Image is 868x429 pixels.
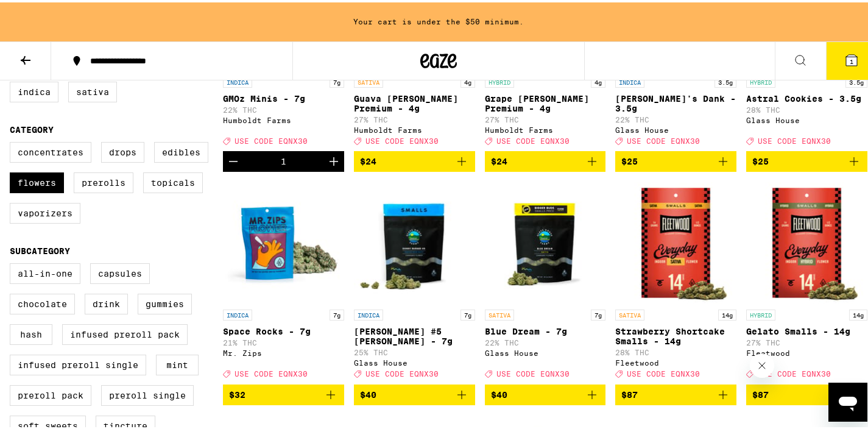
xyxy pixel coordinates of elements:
a: Open page for Donny Burger #5 Smalls - 7g from Glass House [354,179,475,381]
label: Edibles [154,140,208,160]
p: Gelato Smalls - 14g [746,324,867,334]
p: HYBRID [485,74,514,85]
div: Glass House [615,124,736,132]
span: USE CODE EQNX30 [496,368,570,376]
p: Space Rocks - 7g [223,324,344,334]
span: Hi. Need any help? [7,9,88,18]
span: $25 [752,154,769,164]
legend: Category [10,122,54,132]
button: Add to bag [746,149,867,169]
img: Glass House - Donny Burger #5 Smalls - 7g [354,179,475,301]
p: HYBRID [746,307,775,318]
p: Blue Dream - 7g [485,324,606,334]
p: 3.5g [845,74,867,85]
p: 27% THC [746,336,867,344]
div: Glass House [485,347,606,355]
span: USE CODE EQNX30 [627,135,700,143]
div: 1 [281,154,286,164]
span: $24 [360,154,376,164]
p: GMOz Minis - 7g [223,91,344,101]
label: Preroll Pack [10,383,91,403]
span: $87 [621,388,638,397]
label: Preroll Single [101,383,194,403]
p: 22% THC [615,113,736,121]
p: 27% THC [485,113,606,121]
span: USE CODE EQNX30 [365,135,439,143]
a: Open page for Space Rocks - 7g from Mr. Zips [223,179,344,381]
label: Prerolls [74,170,133,191]
label: Flowers [10,170,64,191]
p: 4g [591,74,605,85]
button: Add to bag [615,149,736,169]
iframe: Close message [750,351,774,375]
p: SATIVA [615,307,644,318]
button: Add to bag [223,382,344,403]
span: $24 [491,154,507,164]
div: Fleetwood [746,347,867,355]
p: 14g [718,307,736,318]
label: Gummies [138,291,192,312]
a: Open page for Strawberry Shortcake Smalls - 14g from Fleetwood [615,179,736,381]
span: 1 [850,55,853,63]
div: Fleetwood [615,356,736,364]
img: Fleetwood - Strawberry Shortcake Smalls - 14g [615,179,736,301]
p: 25% THC [354,346,475,354]
img: Fleetwood - Gelato Smalls - 14g [746,179,867,301]
img: Glass House - Blue Dream - 7g [485,179,606,301]
button: Add to bag [485,149,606,169]
p: 7g [591,307,605,318]
span: USE CODE EQNX30 [758,135,831,143]
p: Grape [PERSON_NAME] Premium - 4g [485,91,606,111]
span: USE CODE EQNX30 [235,368,308,376]
button: Add to bag [746,382,867,403]
span: $87 [752,388,769,397]
p: 14g [849,307,867,318]
p: 27% THC [354,113,475,121]
button: Add to bag [485,382,606,403]
div: Humboldt Farms [485,124,606,132]
p: INDICA [223,307,252,318]
iframe: Button to launch messaging window [828,380,867,419]
p: HYBRID [746,74,775,85]
label: Capsules [90,261,150,282]
span: USE CODE EQNX30 [496,135,570,143]
button: Add to bag [615,382,736,403]
label: Topicals [143,170,203,191]
p: SATIVA [485,307,514,318]
label: Infused Preroll Single [10,352,146,373]
div: Mr. Zips [223,347,344,355]
p: INDICA [615,74,644,85]
label: Chocolate [10,291,75,312]
p: 7g [330,307,344,318]
div: Humboldt Farms [223,114,344,122]
label: Indica [10,79,58,100]
label: All-In-One [10,261,80,282]
div: Glass House [354,356,475,364]
img: Mr. Zips - Space Rocks - 7g [223,179,344,301]
span: USE CODE EQNX30 [365,368,439,376]
button: Decrement [223,149,244,169]
div: Glass House [746,114,867,122]
button: Increment [323,149,344,169]
p: 7g [460,307,475,318]
p: 3.5g [715,74,736,85]
p: INDICA [354,307,383,318]
p: 22% THC [223,104,344,112]
span: $25 [621,154,638,164]
span: USE CODE EQNX30 [627,368,700,376]
label: Drink [85,291,128,312]
button: Add to bag [354,382,475,403]
a: Open page for Blue Dream - 7g from Glass House [485,179,606,381]
div: Humboldt Farms [354,124,475,132]
span: $32 [229,388,245,397]
label: Vaporizers [10,200,80,221]
button: Add to bag [354,149,475,169]
p: INDICA [223,74,252,85]
p: [PERSON_NAME] #5 [PERSON_NAME] - 7g [354,324,475,344]
p: 22% THC [485,336,606,344]
label: Mint [156,352,199,373]
legend: Subcategory [10,244,70,253]
span: USE CODE EQNX30 [235,135,308,143]
p: Strawberry Shortcake Smalls - 14g [615,324,736,344]
p: [PERSON_NAME]'s Dank - 3.5g [615,91,736,111]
